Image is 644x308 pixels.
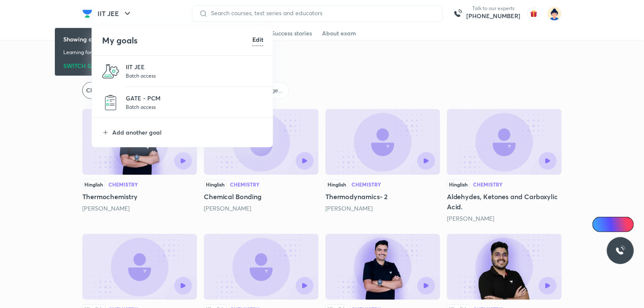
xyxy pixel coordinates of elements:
[102,63,119,80] img: IIT JEE
[126,94,263,103] p: GATE - PCM
[126,71,263,80] p: Batch access
[126,62,263,71] p: IIT JEE
[126,103,263,111] p: Batch access
[102,34,252,47] h4: My goals
[112,128,263,137] p: Add another goal
[252,35,263,44] h6: Edit
[102,94,119,111] img: GATE - PCM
